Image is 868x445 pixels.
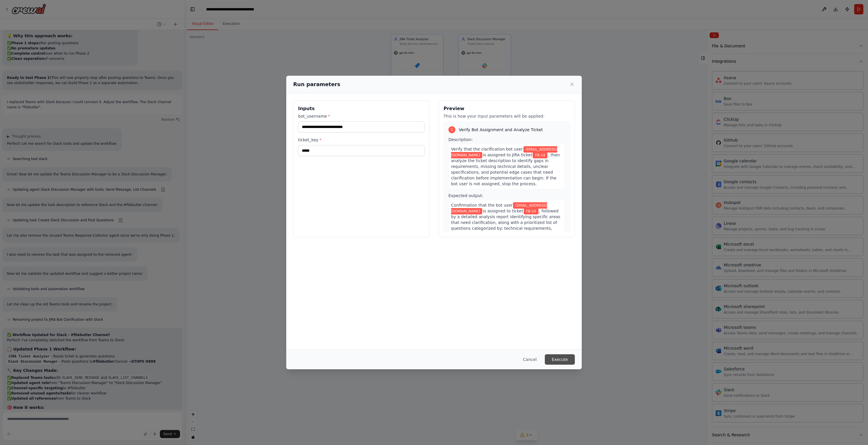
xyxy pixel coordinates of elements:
span: Variable: bot_username [451,146,557,158]
span: Description: [448,137,473,142]
button: Cancel [519,354,541,365]
span: Variable: bot_username [451,202,547,214]
span: , then analyze the ticket description to identify gaps in requirements, missing technical details... [451,153,560,186]
span: is assigned to ticket [483,209,523,213]
label: bot_username [298,113,424,119]
h3: Preview [444,105,570,112]
p: This is how your input parameters will be applied: [444,113,570,119]
div: 1 [448,126,455,133]
span: Verify Bot Assignment and Analyze Ticket [459,127,543,133]
label: ticket_key [298,137,424,143]
button: Execute [545,354,575,365]
span: Confirmation that the bot user [451,203,512,207]
span: Variable: ticket_key [524,208,538,214]
span: Variable: ticket_key [533,152,547,158]
h3: Inputs [298,105,424,112]
span: Verify that the clarification bot user [451,147,523,151]
h2: Run parameters [293,80,340,88]
span: Expected output: [448,193,483,198]
span: is assigned to JIRA ticket [483,153,532,157]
